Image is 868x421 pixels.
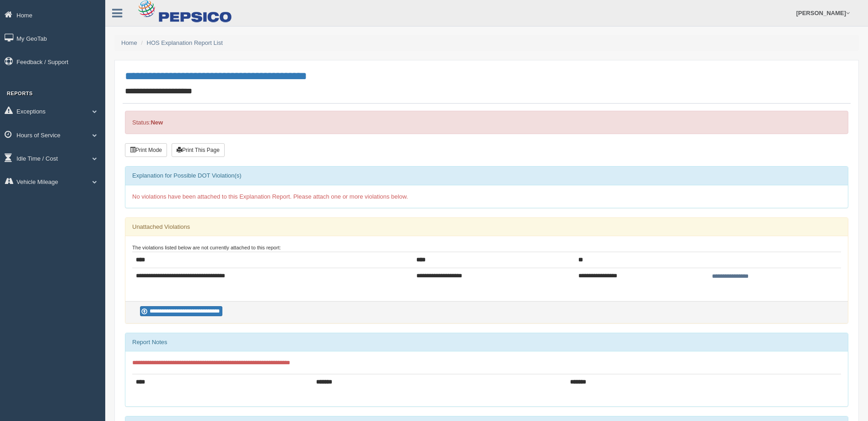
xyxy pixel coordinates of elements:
[125,333,848,351] div: Report Notes
[151,119,163,126] strong: New
[125,218,848,236] div: Unattached Violations
[132,245,281,250] small: The violations listed below are not currently attached to this report:
[147,39,223,46] a: HOS Explanation Report List
[125,143,167,157] button: Print Mode
[125,111,848,134] div: Status:
[125,167,848,185] div: Explanation for Possible DOT Violation(s)
[172,143,225,157] button: Print This Page
[132,193,408,200] span: No violations have been attached to this Explanation Report. Please attach one or more violations...
[121,39,137,46] a: Home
